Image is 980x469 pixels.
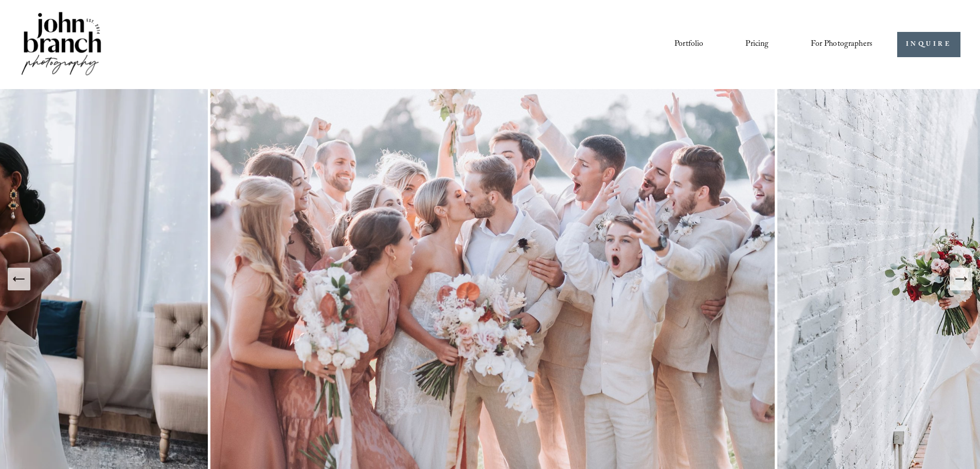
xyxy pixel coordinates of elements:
[20,10,103,79] img: John Branch IV Photography
[897,32,960,57] a: INQUIRE
[674,36,703,53] a: Portfolio
[950,268,972,290] button: Next Slide
[811,36,872,53] a: folder dropdown
[8,268,30,290] button: Previous Slide
[208,89,777,469] img: A wedding party celebrating outdoors, featuring a bride and groom kissing amidst cheering bridesm...
[745,36,769,53] a: Pricing
[811,37,872,53] span: For Photographers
